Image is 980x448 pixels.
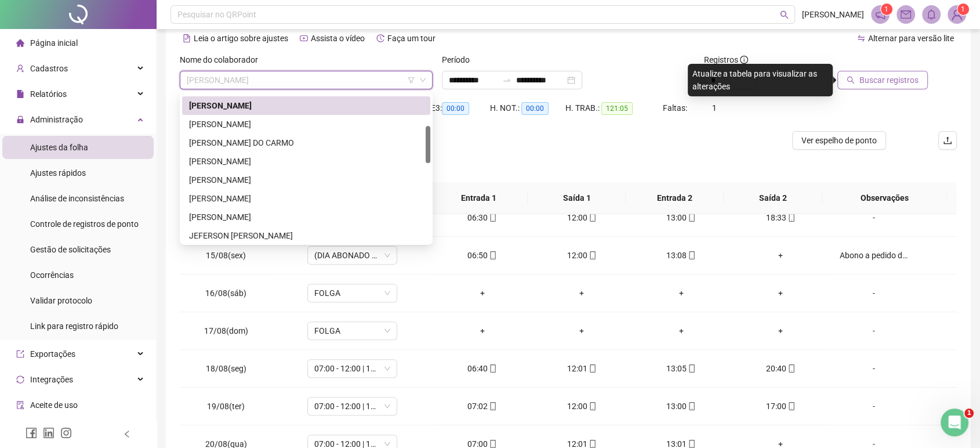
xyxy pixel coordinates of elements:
div: 06:50 [442,249,522,262]
span: ERICK SILVA SANTOS [187,71,426,89]
th: Saída 1 [528,182,626,214]
th: Entrada 1 [429,182,527,214]
span: 1 [961,5,965,13]
div: ERICK SILVA SANTOS [182,96,430,115]
span: facebook [26,427,37,439]
span: info-circle [740,56,748,64]
span: home [16,39,24,47]
span: (DIA ABONADO PARCIALMENTE) [314,247,390,264]
div: + [541,324,622,337]
div: JEFERSON [PERSON_NAME] [189,229,423,242]
span: Ver espelho de ponto [801,134,877,147]
span: search [780,10,789,19]
span: Faltas: [662,103,688,113]
span: mobile [587,251,597,259]
span: 1 [712,103,716,113]
span: linkedin [43,427,55,439]
span: 19/08(ter) [207,402,245,411]
span: Observações [832,192,938,204]
span: down [419,77,426,84]
div: [PERSON_NAME] [189,174,423,186]
div: + [740,324,821,337]
div: [PERSON_NAME] [189,99,423,112]
div: 13:00 [641,211,721,224]
span: FOLGA [314,322,390,339]
div: - [840,362,908,375]
div: - [840,287,908,299]
span: mobile [786,364,796,373]
div: 18:33 [740,211,821,224]
span: Buscar registros [859,74,919,86]
button: Ver espelho de ponto [792,131,886,150]
span: mobile [488,251,497,259]
span: to [502,75,511,85]
div: 17:00 [740,400,821,413]
span: 15/08(sex) [206,251,246,260]
div: 06:30 [442,211,522,224]
span: Validar protocolo [30,296,92,305]
label: Período [442,53,477,66]
span: mobile [488,440,497,448]
span: Controle de registros de ponto [30,219,139,229]
span: mobile [587,364,597,373]
span: mobile [786,402,796,410]
span: mobile [488,364,497,373]
span: swap-right [502,75,511,85]
span: 1 [884,5,888,13]
span: history [376,34,384,42]
span: mobile [488,402,497,410]
iframe: Intercom live chat [941,409,968,436]
div: [PERSON_NAME] [189,118,423,131]
span: mobile [687,214,696,222]
span: Leia o artigo sobre ajustes [194,34,288,43]
span: Ajustes rápidos [30,168,86,178]
span: mobile [687,251,696,259]
span: search [847,76,855,84]
span: Ajustes da folha [30,143,88,152]
div: 12:00 [541,211,622,224]
div: 13:08 [641,249,721,262]
span: mobile [687,402,696,410]
div: + [541,287,622,299]
span: filter [408,77,415,84]
span: Link para registro rápido [30,321,118,331]
span: Análise de inconsistências [30,194,124,203]
span: lock [16,115,24,124]
span: instagram [60,427,72,439]
span: 07:00 - 12:00 | 13:00 - 17:00 [314,398,390,415]
div: [PERSON_NAME] [189,211,423,223]
span: Registros [704,53,748,66]
span: notification [875,9,885,20]
label: Nome do colaborador [180,53,266,66]
div: JADSON BATISTA DOS SANTOS [182,189,430,208]
th: Observações [822,182,947,214]
div: IAGO LUIS SANTOS DA SILVA [182,171,430,189]
div: HE 3: [425,102,490,115]
span: 16/08(sáb) [205,288,246,298]
span: left [123,430,131,438]
span: 00:00 [521,102,549,115]
span: mobile [587,214,597,222]
span: Relatórios [30,89,67,99]
span: mail [901,9,911,20]
span: 00:00 [442,102,469,115]
div: [PERSON_NAME] DO CARMO [189,136,423,149]
div: + [442,287,522,299]
div: [PERSON_NAME] [189,192,423,205]
span: mobile [587,402,597,410]
div: - [840,324,908,337]
th: Entrada 2 [626,182,724,214]
div: + [641,287,721,299]
span: Cadastros [30,64,68,73]
div: + [740,249,821,262]
img: 87482 [948,6,966,23]
div: 12:00 [541,400,622,413]
div: + [641,324,721,337]
span: file [16,90,24,98]
span: Administração [30,115,83,124]
span: audit [16,401,24,409]
span: bell [926,9,937,20]
span: 1 [964,409,974,418]
div: JEFERSON LUIS GONSALVES BRITO [182,226,430,245]
span: mobile [488,214,497,222]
